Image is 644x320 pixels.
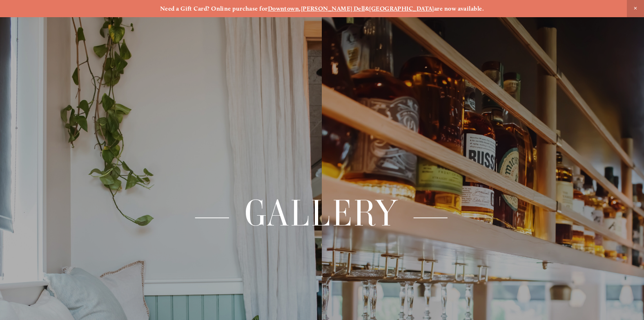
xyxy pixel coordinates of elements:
strong: & [365,5,369,12]
span: — Gallery — [192,190,451,237]
p: ↓ [97,271,548,279]
a: Downtown [268,5,299,12]
strong: , [299,5,301,12]
strong: Need a Gift Card? Online purchase for [160,5,268,12]
strong: are now available. [434,5,484,12]
a: [PERSON_NAME] Dell [301,5,365,12]
img: Amaro's Table [19,19,60,60]
a: [GEOGRAPHIC_DATA] [369,5,434,12]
